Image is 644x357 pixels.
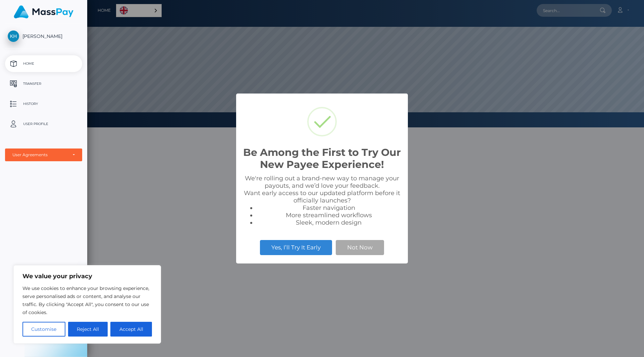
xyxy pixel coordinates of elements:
button: Customise [22,322,65,337]
li: Faster navigation [256,204,401,212]
h2: Be Among the First to Try Our New Payee Experience! [243,146,401,171]
span: [PERSON_NAME] [5,33,82,39]
p: Transfer [8,79,79,89]
li: Sleek, modern design [256,219,401,226]
button: Yes, I’ll Try It Early [260,240,332,255]
button: Not Now [336,240,384,255]
div: We value your privacy [13,265,161,344]
button: User Agreements [5,148,82,161]
p: We use cookies to enhance your browsing experience, serve personalised ads or content, and analys... [22,284,152,316]
button: Accept All [110,322,152,337]
p: Home [8,59,79,69]
p: User Profile [8,119,79,129]
img: MassPay [14,5,73,18]
li: More streamlined workflows [256,212,401,219]
p: We value your privacy [22,272,152,280]
p: History [8,99,79,109]
button: Reject All [68,322,108,337]
div: We're rolling out a brand-new way to manage your payouts, and we’d love your feedback. Want early... [243,175,401,226]
div: User Agreements [12,152,67,158]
